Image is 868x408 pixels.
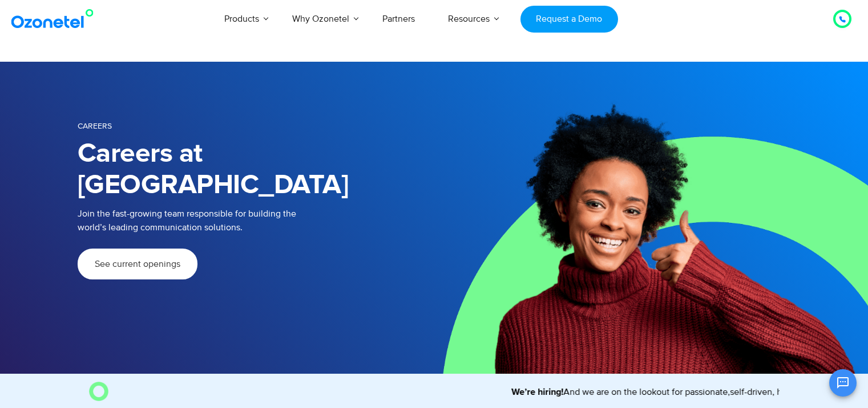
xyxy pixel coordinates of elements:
[78,121,112,131] span: Careers
[89,382,108,401] img: O Image
[498,387,550,397] strong: We’re hiring!
[78,207,417,234] p: Join the fast-growing team responsible for building the world’s leading communication solutions.
[78,138,434,201] h1: Careers at [GEOGRAPHIC_DATA]
[829,369,857,397] button: Open chat
[78,249,197,279] a: See current openings
[113,385,780,399] marquee: And we are on the lookout for passionate,self-driven, hardworking team members to join us. Come, ...
[520,6,618,33] a: Request a Demo
[95,259,180,269] span: See current openings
